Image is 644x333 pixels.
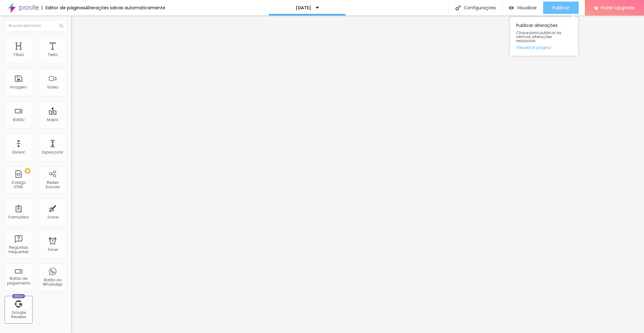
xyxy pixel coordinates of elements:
p: [DATE] [296,6,311,10]
div: Título [13,53,24,57]
a: Visualizar página [516,45,572,50]
div: Imagem [10,85,27,89]
button: Publicar [543,2,579,14]
img: Icone [59,24,63,28]
div: Divisor [12,150,25,154]
input: Buscar elemento [5,20,67,31]
div: Texto [48,53,58,57]
img: view-1.svg [509,5,514,11]
div: Botão de pagamento [6,276,31,285]
div: Perguntas frequentes [6,245,31,254]
div: Alterações salvas automaticamente [85,6,165,10]
div: Mapa [47,118,58,122]
div: Código HTML [6,180,31,189]
span: Fazer Upgrade [601,5,635,10]
img: Icone [455,5,461,11]
span: Visualizar [517,5,537,10]
button: Visualizar [503,2,543,14]
div: Botão do WhatsApp [40,278,65,287]
div: Google Reviews [6,310,31,319]
div: Botão [13,118,24,122]
div: Espaçador [42,150,63,154]
span: Clique para publicar as ultimas alterações reaizadas [516,31,572,43]
div: Publicar alterações [510,17,578,56]
div: Timer [47,248,58,252]
div: Formulário [8,215,29,219]
span: Publicar [552,5,569,10]
div: Novo [12,294,25,298]
div: Redes Sociais [40,180,65,189]
div: Editor de páginas [42,6,85,10]
iframe: Editor [71,15,644,333]
div: Ícone [47,215,58,219]
div: Vídeo [47,85,58,89]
